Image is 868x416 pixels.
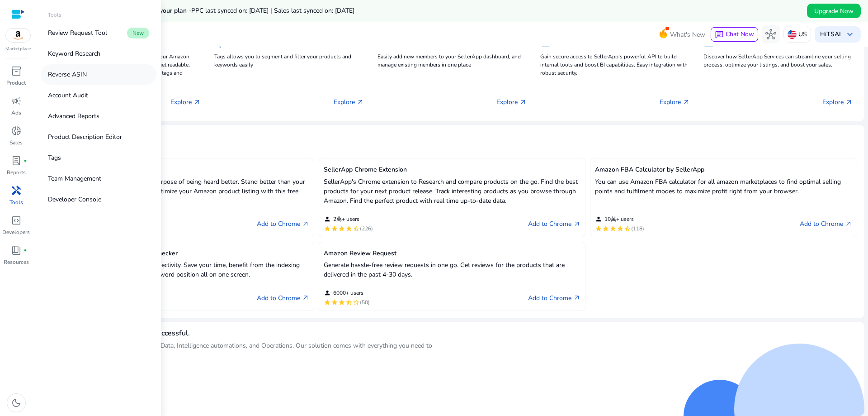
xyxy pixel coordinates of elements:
[48,49,100,58] p: Keyword Research
[324,260,581,279] p: Generate hassle-free review requests in one go. Get reviews for the products that are delivered i...
[24,249,27,252] span: fiber_manual_record
[24,159,27,163] span: fiber_manual_record
[617,225,624,232] mat-icon: star
[324,177,581,206] p: SellerApp's Chrome extension to Research and compare products on the go. Find the best products f...
[338,299,345,306] mat-icon: star
[48,174,101,183] p: Team Management
[798,26,807,42] p: US
[807,4,861,18] button: Upgrade Now
[595,166,852,174] h5: Amazon FBA Calculator by SellerApp
[624,225,631,232] mat-icon: star_half
[595,177,852,196] p: You can use Amazon FBA calculator for all amazon marketplaces to find optimal selling points and ...
[338,225,345,232] mat-icon: star
[844,29,855,40] span: keyboard_arrow_down
[191,6,354,15] span: PPC last synced on: [DATE] | Sales last synced on: [DATE]
[11,397,22,408] span: dark_mode
[360,299,370,306] span: (50)
[6,29,30,42] img: amazon.svg
[357,99,364,106] span: arrow_outward
[333,215,359,223] span: 2萬+ users
[765,29,776,40] span: hub
[814,6,854,16] span: Upgrade Now
[353,225,360,232] mat-icon: star_half
[683,99,690,106] span: arrow_outward
[331,225,338,232] mat-icon: star
[826,30,841,38] b: TSAI
[11,125,22,136] span: donut_small
[324,289,331,296] mat-icon: person
[47,341,452,360] p: SellerApp is built to enable sellers with Data, Intelligence automations, and Operations. Our sol...
[540,53,689,77] p: Gain secure access to SellerApp's powerful API to build internal tools and boost BI capabilities....
[127,28,149,38] span: New
[302,220,309,228] span: arrow_outward
[345,225,353,232] mat-icon: star
[11,215,22,226] span: code_blocks
[48,153,61,163] p: Tags
[377,53,527,69] p: Easily add new members to your SellerApp dashboard, and manage existing members in one place
[820,31,841,38] p: Hi
[6,79,26,87] p: Product
[324,215,331,223] mat-icon: person
[353,299,360,306] mat-icon: star_border
[11,66,22,77] span: inventory_2
[609,225,617,232] mat-icon: star
[11,155,22,166] span: lab_profile
[762,25,780,43] button: hub
[670,27,705,43] span: What's New
[48,11,61,19] p: Tools
[528,219,580,230] a: Add to Chromearrow_outward
[257,292,309,303] a: Add to Chromearrow_outward
[48,70,87,79] p: Reverse ASIN
[7,168,26,177] p: Reports
[822,97,853,107] p: Explore
[48,91,88,100] p: Account Audit
[845,99,853,106] span: arrow_outward
[4,258,29,266] p: Resources
[48,132,122,142] p: Product Description Editor
[60,7,354,15] h5: Data syncs run less frequently on your plan -
[11,185,22,196] span: handyman
[170,97,201,107] p: Explore
[52,250,309,258] h5: Amazon Keyword Ranking & Index Checker
[11,245,22,256] span: book_4
[324,250,581,258] h5: Amazon Review Request
[788,30,797,39] img: us.svg
[631,225,644,232] span: (118)
[48,111,99,121] p: Advanced Reports
[345,299,353,306] mat-icon: star_half
[324,299,331,306] mat-icon: star
[333,289,363,296] span: 6000+ users
[52,260,309,279] p: Built with focus on ease of use and effectivity. Save your time, benefit from the indexing inform...
[193,99,201,106] span: arrow_outward
[703,53,853,69] p: Discover how SellerApp Services can streamline your selling process, optimize your listings, and ...
[845,220,852,228] span: arrow_outward
[602,225,609,232] mat-icon: star
[9,139,23,147] p: Sales
[331,299,338,306] mat-icon: star
[519,99,527,106] span: arrow_outward
[528,292,580,303] a: Add to Chromearrow_outward
[52,177,309,206] p: Tailor make your listing for the sole purpose of being heard better. Stand better than your compe...
[302,294,309,301] span: arrow_outward
[573,220,580,228] span: arrow_outward
[496,97,527,107] p: Explore
[48,195,101,204] p: Developer Console
[711,27,758,42] button: chatChat Now
[660,97,690,107] p: Explore
[214,53,363,69] p: Tags allows you to segment and filter your products and keywords easily
[47,329,452,338] h4: We Strive our best to make you Successful.
[573,294,580,301] span: arrow_outward
[2,228,30,236] p: Developers
[11,109,21,117] p: Ads
[9,198,23,206] p: Tools
[48,28,107,38] p: Review Request Tool
[324,166,581,174] h5: SellerApp Chrome Extension
[334,97,364,107] p: Explore
[595,225,602,232] mat-icon: star
[5,46,31,53] p: Marketplace
[324,225,331,232] mat-icon: star
[726,30,754,38] span: Chat Now
[11,96,22,106] span: campaign
[360,225,373,232] span: (226)
[604,215,634,223] span: 10萬+ users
